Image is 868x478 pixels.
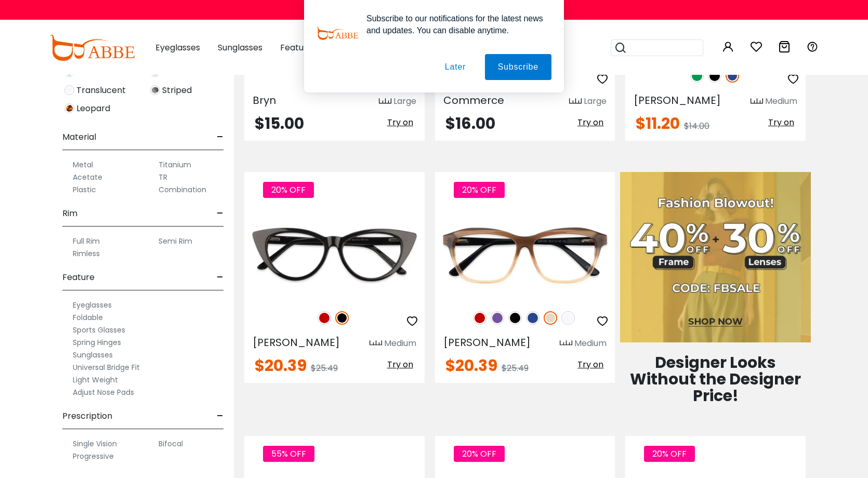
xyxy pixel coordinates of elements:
label: Sports Glasses [73,324,125,336]
span: $14.00 [684,120,709,132]
span: Feature [62,265,95,290]
label: Metal [73,158,93,171]
span: $25.49 [502,362,529,374]
button: Try on [384,116,416,129]
button: Try on [574,358,607,371]
span: Material [62,125,96,150]
span: $25.49 [311,362,338,374]
label: Progressive [73,450,114,462]
span: Try on [387,358,413,370]
span: [PERSON_NAME] [634,93,721,108]
span: Try on [768,116,794,128]
span: Bryn [253,93,276,108]
span: [PERSON_NAME] [443,335,531,350]
label: Eyeglasses [73,299,112,311]
label: Single Vision [73,437,117,450]
span: - [217,404,223,429]
button: Later [432,54,479,80]
img: Red [473,311,486,325]
span: Try on [387,116,413,128]
button: Try on [765,116,797,129]
img: size ruler [379,98,391,105]
div: Medium [384,337,416,350]
span: 20% OFF [454,182,505,198]
label: TR [159,171,167,183]
img: size ruler [569,98,582,105]
span: $15.00 [255,112,304,135]
span: $11.20 [636,112,680,135]
img: Red [318,311,331,325]
span: Try on [577,358,603,370]
label: Adjust Nose Pads [73,386,134,399]
label: Light Weight [73,374,118,386]
span: $20.39 [445,354,497,377]
button: Subscribe [485,54,551,80]
img: Leopard [64,103,74,113]
img: notification icon [317,12,358,54]
img: size ruler [560,340,572,348]
label: Titanium [159,158,191,171]
span: - [217,201,223,226]
img: Purple [491,311,504,325]
span: Prescription [62,404,112,429]
label: Full Rim [73,235,100,247]
img: Black [335,311,349,325]
label: Foldable [73,311,103,324]
span: Commerce [443,93,504,108]
label: Acetate [73,171,102,183]
span: Try on [577,116,603,128]
span: $20.39 [255,354,307,377]
div: Large [584,95,607,108]
span: 20% OFF [263,182,314,198]
span: [PERSON_NAME] [253,335,340,350]
span: - [217,265,223,290]
span: Rim [62,201,77,226]
span: 20% OFF [454,446,505,462]
button: Try on [384,358,416,371]
span: Leopard [76,102,110,115]
span: Designer Looks Without the Designer Price! [630,351,801,407]
div: Medium [574,337,607,350]
img: Black Nora - Acetate ,Universal Bridge Fit [244,209,425,299]
img: Cream Sonia - Acetate ,Eyeglasses [435,209,615,299]
span: 55% OFF [263,446,314,462]
label: Combination [159,183,206,196]
label: Rimless [73,247,100,260]
img: Cream [544,311,557,325]
span: $16.00 [445,112,495,135]
label: Semi Rim [159,235,192,247]
label: Universal Bridge Fit [73,361,140,374]
label: Plastic [73,183,96,196]
img: Blue [526,311,540,325]
img: Fashion Blowout Sale [620,172,811,342]
span: - [217,125,223,150]
div: Medium [765,95,797,108]
div: Large [393,95,416,108]
img: size ruler [370,340,382,348]
div: Subscribe to our notifications for the latest news and updates. You can disable anytime. [358,12,551,36]
label: Bifocal [159,437,183,450]
img: size ruler [751,98,763,105]
label: Sunglasses [73,349,113,361]
img: Black [508,311,522,325]
img: Translucent [561,311,575,325]
button: Try on [574,116,607,129]
label: Spring Hinges [73,336,121,349]
span: 20% OFF [644,446,695,462]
